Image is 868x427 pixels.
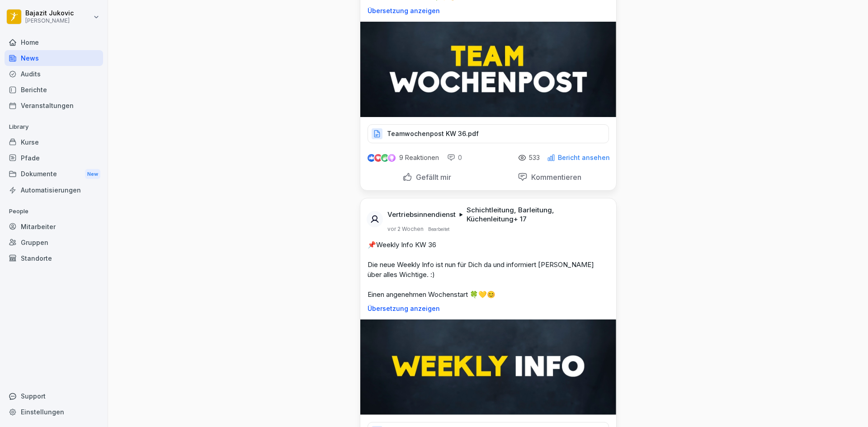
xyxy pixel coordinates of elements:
[5,204,103,219] p: People
[360,22,616,117] img: iw3r0wiqlwdtw8hfnx4k8z5m.png
[368,305,609,312] p: Übersetzung anzeigen
[388,154,396,162] img: inspiring
[5,250,103,266] a: Standorte
[5,66,103,82] a: Audits
[5,182,103,198] a: Automatisierungen
[368,132,609,141] a: Teamwochenpost KW 36.pdf
[375,155,382,161] img: love
[5,134,103,150] a: Kurse
[5,388,103,404] div: Support
[412,173,451,182] p: Gefällt mir
[529,154,540,161] p: 533
[5,166,103,183] a: DokumenteNew
[447,153,462,162] div: 0
[387,129,479,138] p: Teamwochenpost KW 36.pdf
[25,9,74,17] p: Bajazit Jukovic
[428,225,449,233] p: Bearbeitet
[5,82,103,98] a: Berichte
[5,404,103,420] a: Einstellungen
[5,219,103,235] a: Mitarbeiter
[5,150,103,166] a: Pfade
[5,34,103,50] a: Home
[85,169,100,179] div: New
[5,166,103,183] div: Dokumente
[387,210,456,219] p: Vertriebsinnendienst
[25,18,74,24] p: [PERSON_NAME]
[5,50,103,66] a: News
[387,225,424,233] p: vor 2 Wochen
[5,98,103,113] a: Veranstaltungen
[360,319,616,415] img: vrlianrkvorw1zudaijqpceu.png
[368,7,609,14] p: Übersetzung anzeigen
[5,235,103,250] a: Gruppen
[399,154,439,161] p: 9 Reaktionen
[5,120,103,134] p: Library
[558,154,610,161] p: Bericht ansehen
[528,173,581,182] p: Kommentieren
[368,154,375,161] img: like
[368,240,609,300] p: 📌Weekly Info KW 36 Die neue Weekly Info ist nun für Dich da und informiert [PERSON_NAME] über all...
[381,154,389,162] img: celebrate
[467,206,605,224] p: Schichtleitung, Barleitung, Küchenleitung + 17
